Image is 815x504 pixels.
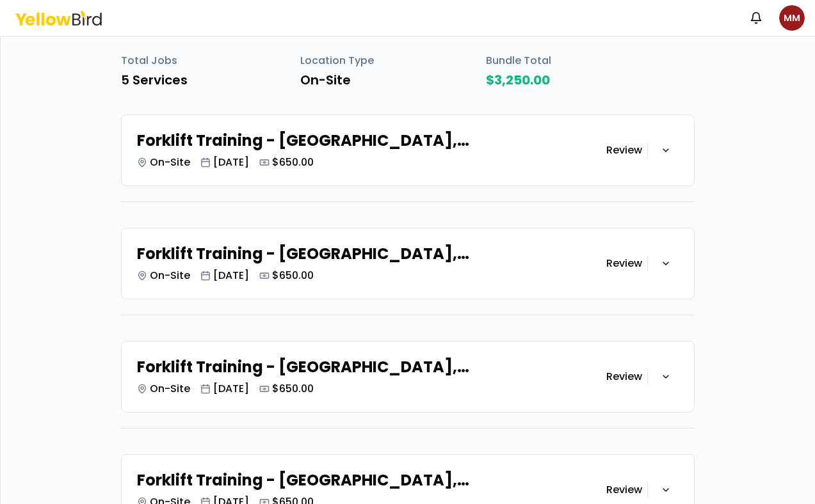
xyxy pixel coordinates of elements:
[272,155,314,170] p: $650.00
[137,130,606,151] h2: Forklift Training - [GEOGRAPHIC_DATA], [GEOGRAPHIC_DATA]
[137,470,606,491] h2: Forklift Training - [GEOGRAPHIC_DATA], [GEOGRAPHIC_DATA]
[272,268,314,283] p: $650.00
[150,155,190,170] p: On-Site
[486,53,551,68] p: Bundle Total
[121,71,188,89] h3: 5 Services
[122,228,694,299] button: Forklift Training - [GEOGRAPHIC_DATA], [GEOGRAPHIC_DATA]On-Site[DATE]$650.00Review
[122,115,694,185] button: Forklift Training - [GEOGRAPHIC_DATA], [GEOGRAPHIC_DATA]On-Site[DATE]$650.00Review
[150,381,190,397] p: On-Site
[213,155,249,170] p: [DATE]
[606,256,642,271] h3: Review
[122,342,694,412] button: Forklift Training - [GEOGRAPHIC_DATA], [GEOGRAPHIC_DATA]On-Site[DATE]$650.00Review
[272,381,314,397] p: $650.00
[213,381,249,397] p: [DATE]
[137,357,606,377] h2: Forklift Training - [GEOGRAPHIC_DATA], [GEOGRAPHIC_DATA]
[606,143,642,158] h3: Review
[606,482,642,498] h3: Review
[606,369,642,384] h3: Review
[300,53,374,68] p: Location Type
[150,268,190,283] p: On-Site
[137,244,606,264] h2: Forklift Training - [GEOGRAPHIC_DATA], [GEOGRAPHIC_DATA]
[300,71,374,89] h3: On-Site
[486,71,551,89] h3: $3,250.00
[779,5,805,31] span: MM
[121,53,188,68] p: Total Jobs
[213,268,249,283] p: [DATE]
